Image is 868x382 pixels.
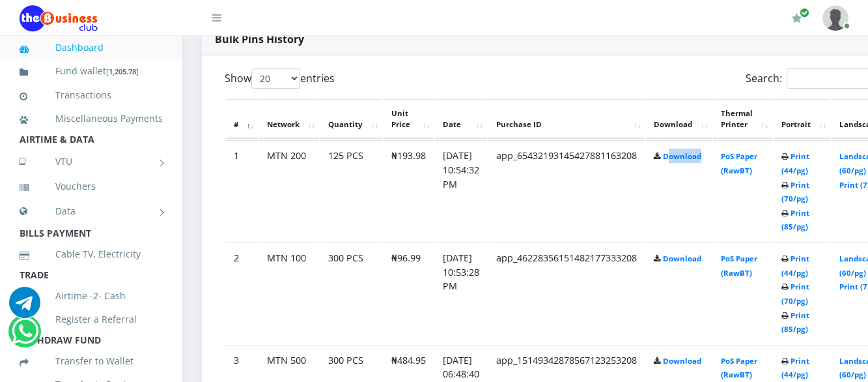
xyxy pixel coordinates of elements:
a: Chat for support [9,297,40,318]
a: PoS Paper (RawBT) [721,254,757,278]
td: MTN 200 [259,140,319,241]
td: MTN 100 [259,242,319,344]
a: Download [663,356,701,366]
a: Print (85/pg) [781,310,809,334]
th: Network: activate to sort column ascending [259,99,319,140]
a: Print (44/pg) [781,356,809,380]
td: 1 [226,140,258,241]
a: Download [663,151,701,161]
a: PoS Paper (RawBT) [721,151,757,175]
th: #: activate to sort column descending [226,99,258,140]
th: Thermal Printer: activate to sort column ascending [713,99,772,140]
a: Cable TV, Electricity [20,239,163,269]
th: Download: activate to sort column ascending [646,99,712,140]
th: Purchase ID: activate to sort column ascending [488,99,645,140]
a: Print (85/pg) [781,208,809,232]
a: VTU [20,145,163,178]
td: ₦96.99 [384,242,434,344]
img: Logo [20,5,98,31]
th: Unit Price: activate to sort column ascending [384,99,434,140]
a: Print (70/pg) [781,180,809,204]
th: Date: activate to sort column ascending [435,99,487,140]
span: Renew/Upgrade Subscription [800,8,809,18]
a: Print (44/pg) [781,151,809,175]
a: Dashboard [20,33,163,63]
td: [DATE] 10:54:32 PM [435,140,487,241]
b: 1,205.78 [109,66,136,76]
a: Data [20,195,163,228]
td: 125 PCS [320,140,382,241]
td: 300 PCS [320,242,382,344]
a: Miscellaneous Payments [20,104,163,134]
select: Showentries [251,68,300,89]
td: 2 [226,242,258,344]
a: Fund wallet[1,205.78] [20,56,163,87]
a: Print (44/pg) [781,254,809,278]
i: Renew/Upgrade Subscription [792,13,802,23]
a: Chat for support [12,325,38,347]
td: app_46228356151482177333208 [488,242,645,344]
a: Airtime -2- Cash [20,281,163,311]
th: Quantity: activate to sort column ascending [320,99,382,140]
td: app_65432193145427881163208 [488,140,645,241]
td: ₦193.98 [384,140,434,241]
td: [DATE] 10:53:28 PM [435,242,487,344]
a: Register a Referral [20,304,163,334]
small: [ ] [106,66,139,76]
label: Show entries [225,68,335,89]
strong: Bulk Pins History [215,32,304,46]
th: Portrait: activate to sort column ascending [774,99,830,140]
a: Download [663,254,701,263]
a: Vouchers [20,171,163,201]
a: Transactions [20,80,163,110]
a: PoS Paper (RawBT) [721,356,757,380]
a: Transfer to Wallet [20,346,163,376]
img: User [822,5,848,31]
a: Print (70/pg) [781,282,809,306]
